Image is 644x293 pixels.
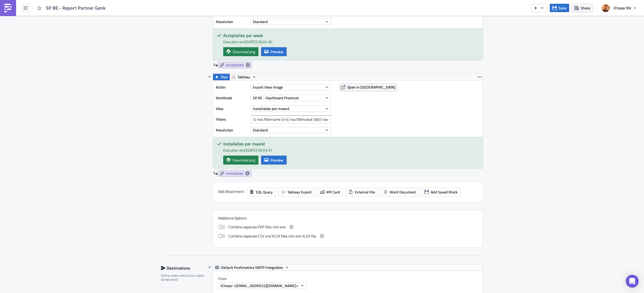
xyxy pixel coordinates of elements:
button: Export View Image [251,84,331,90]
button: Hide content [206,74,213,80]
button: iChoosr BV [598,2,640,14]
button: Open in [GEOGRAPHIC_DATA] [339,83,397,91]
button: Tableau [229,74,258,80]
button: SP BE - Dashboard Provincie [251,95,331,101]
span: acceptaties [226,63,244,67]
label: Resolution [216,18,248,26]
span: Combine separate PDF files into one [228,224,286,230]
label: From [218,276,483,281]
span: Standard [253,19,268,24]
span: Word Document [390,189,416,195]
span: Standard [253,127,268,133]
button: Save [550,4,569,12]
p: Met vriendelijke groeten, [2,27,256,31]
a: Download png [223,47,258,56]
span: Export View Image [253,84,283,90]
span: Combine separate CSV and XLSX files into one XLSX file [228,233,316,239]
a: installaties [218,170,251,177]
div: Execution end: [DATE] 06:04:30 [223,39,479,45]
button: Run [213,74,230,80]
span: SQL Query [256,189,273,195]
button: Share [572,4,593,12]
img: Avatar [601,3,610,13]
span: Share [581,5,590,11]
span: Add Saved Block [431,189,458,195]
span: Tableau [237,74,250,80]
div: Execution end: [DATE] 06:03:31 [223,147,479,153]
label: Workbook [216,94,248,102]
span: SP BE - Report Partner Genk [46,5,106,11]
label: Add Attachment [218,188,244,196]
a: acceptaties [218,62,252,68]
img: Brand logo [2,42,23,46]
span: Preview [270,157,283,163]
button: Standard [251,19,331,25]
button: iChoosr <[EMAIL_ADDRESS][DOMAIN_NAME]> [218,283,307,289]
span: Open in [GEOGRAPHIC_DATA] [347,84,395,90]
button: Word Document [380,188,419,196]
span: Preview [270,49,283,54]
button: Installaties per maand [251,105,331,112]
span: KPI Card [326,189,340,195]
span: Default Pushmetrics SMTP Integration [221,264,283,271]
span: Installaties per maand [253,106,289,111]
button: Default Pushmetrics SMTP Integration [213,264,291,271]
label: Resolution [216,126,248,134]
span: SP BE - Dashboard Provincie [253,95,299,101]
button: KPI Card [317,188,343,196]
button: SQL Query [247,188,276,196]
span: iChoosr <[EMAIL_ADDRESS][DOMAIN_NAME]> [221,283,298,288]
p: Het Data Analyse Team [2,34,256,38]
div: Open Intercom Messenger [626,275,639,288]
label: Filters [216,115,248,123]
button: Preview [261,47,287,56]
button: Standard [251,127,331,133]
span: Download png [233,49,255,54]
span: iChoosr BV [614,5,631,11]
label: Additional Options [218,216,477,221]
span: Save [559,5,566,11]
span: External File [355,189,375,195]
h5: Installaties per maand [223,142,479,146]
img: PushMetrics [4,4,12,12]
span: Download png [233,157,255,163]
button: External File [346,188,378,196]
h5: Acceptaties per week [223,33,479,38]
div: Define where should your report be delivered. [161,273,206,282]
a: Download png [223,156,258,164]
button: Preview [261,156,287,164]
button: Hide content [206,264,213,270]
div: Destinations [161,264,206,272]
span: Run [221,74,228,80]
p: Mocht je vragen hebben, gelieve [PERSON_NAME] contact op te nemen met [PERSON_NAME] ([EMAIL_ADDRE... [2,12,256,16]
button: Add Saved Block [422,188,460,196]
label: Action [216,83,248,91]
label: View [216,105,248,113]
button: Tableau Export [278,188,314,196]
input: Filter1=Value1&... [251,115,331,123]
span: installaties [226,171,243,176]
span: Tableau Export [287,189,312,195]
